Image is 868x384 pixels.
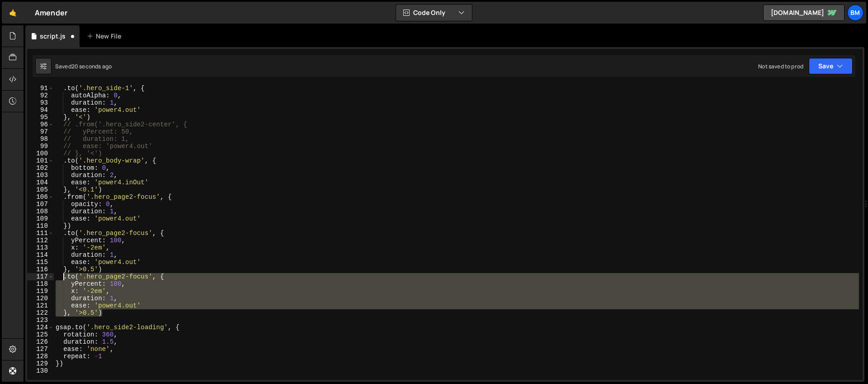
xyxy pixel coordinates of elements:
[87,32,125,41] div: New File
[2,2,24,24] a: 🤙
[27,186,54,193] div: 105
[27,92,54,99] div: 92
[27,99,54,106] div: 93
[27,367,54,374] div: 130
[71,62,112,70] div: 20 seconds ago
[27,346,54,353] div: 127
[809,58,853,74] button: Save
[27,251,54,259] div: 114
[27,273,54,280] div: 117
[27,121,54,128] div: 96
[40,32,66,41] div: script.js
[27,215,54,222] div: 109
[27,157,54,164] div: 101
[27,280,54,288] div: 118
[27,338,54,346] div: 126
[27,85,54,92] div: 91
[27,317,54,324] div: 123
[27,201,54,208] div: 107
[27,237,54,244] div: 112
[27,222,54,230] div: 110
[27,309,54,317] div: 122
[27,114,54,121] div: 95
[27,143,54,150] div: 99
[27,244,54,251] div: 113
[27,106,54,114] div: 94
[27,164,54,172] div: 102
[27,259,54,266] div: 115
[27,324,54,331] div: 124
[27,172,54,179] div: 103
[27,128,54,135] div: 97
[27,193,54,201] div: 106
[27,208,54,215] div: 108
[396,5,472,21] button: Code Only
[847,5,863,21] a: bm
[27,331,54,338] div: 125
[27,295,54,302] div: 120
[27,360,54,367] div: 129
[763,5,844,21] a: [DOMAIN_NAME]
[27,288,54,295] div: 119
[27,150,54,157] div: 100
[27,302,54,309] div: 121
[27,266,54,273] div: 116
[27,353,54,360] div: 128
[27,230,54,237] div: 111
[27,179,54,186] div: 104
[758,62,803,70] div: Not saved to prod
[55,62,112,70] div: Saved
[35,7,67,18] div: Amender
[27,135,54,143] div: 98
